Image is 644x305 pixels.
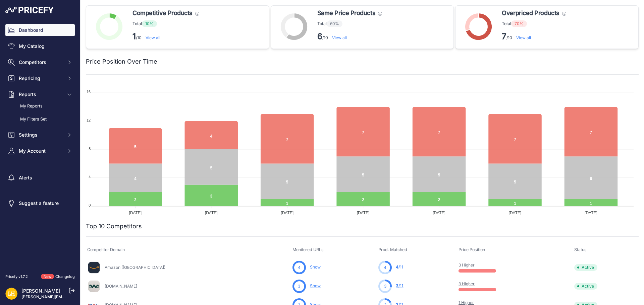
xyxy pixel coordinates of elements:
[459,262,475,268] a: 3 Higher
[459,300,474,305] a: 1 Higher
[19,132,63,138] span: Settings
[396,283,398,288] span: 3
[19,59,63,66] span: Competitors
[459,247,485,252] span: Price Position
[5,129,75,141] button: Settings
[86,57,157,66] h2: Price Position Over Time
[310,264,321,270] a: Show
[132,31,136,41] strong: 1
[19,91,63,98] span: Reports
[332,35,347,40] a: View all
[105,265,165,270] a: Amazon ([GEOGRAPHIC_DATA])
[357,211,370,215] tspan: [DATE]
[5,72,75,84] button: Repricing
[5,24,75,36] a: Dashboard
[87,247,125,252] span: Competitor Domain
[5,24,75,266] nav: Sidebar
[205,211,218,215] tspan: [DATE]
[89,203,91,207] tspan: 0
[384,283,386,289] span: 3
[5,113,75,125] a: My Filters Set
[5,172,75,184] a: Alerts
[5,40,75,52] a: My Catalog
[19,148,63,154] span: My Account
[142,20,157,27] span: 10%
[87,118,91,122] tspan: 12
[87,90,91,94] tspan: 16
[5,56,75,68] button: Competitors
[502,31,566,42] p: /10
[41,274,54,280] span: New
[327,20,342,27] span: 60%
[396,264,403,270] a: 4/11
[433,211,445,215] tspan: [DATE]
[292,247,324,252] span: Monitored URLs
[298,283,300,289] span: 3
[5,274,28,280] div: Pricefy v1.7.2
[384,264,386,271] span: 4
[502,20,566,27] p: Total
[129,211,142,215] tspan: [DATE]
[105,284,137,289] a: [DOMAIN_NAME]
[5,145,75,157] button: My Account
[21,288,60,294] a: [PERSON_NAME]
[378,247,407,252] span: Prod. Matched
[132,8,193,18] span: Competitive Products
[89,175,91,179] tspan: 4
[574,247,587,252] span: Status
[396,264,398,270] span: 4
[5,88,75,100] button: Reports
[132,31,199,42] p: /10
[509,211,522,215] tspan: [DATE]
[21,294,125,299] a: [PERSON_NAME][EMAIL_ADDRESS][DOMAIN_NAME]
[5,197,75,209] a: Suggest a feature
[19,75,63,82] span: Repricing
[298,264,301,271] span: 4
[396,283,403,288] a: 3/11
[5,7,54,13] img: Pricefy Logo
[459,281,475,286] a: 3 Higher
[574,264,597,271] span: Active
[585,211,597,215] tspan: [DATE]
[310,283,321,288] a: Show
[574,283,597,290] span: Active
[317,31,322,41] strong: 6
[317,31,382,42] p: /10
[502,8,559,18] span: Overpriced Products
[86,222,142,231] h2: Top 10 Competitors
[281,211,293,215] tspan: [DATE]
[511,20,527,27] span: 70%
[5,100,75,112] a: My Reports
[317,8,375,18] span: Same Price Products
[55,274,75,279] a: Changelog
[516,35,531,40] a: View all
[317,20,382,27] p: Total
[89,147,91,151] tspan: 8
[502,31,506,41] strong: 7
[132,20,199,27] p: Total
[146,35,160,40] a: View all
